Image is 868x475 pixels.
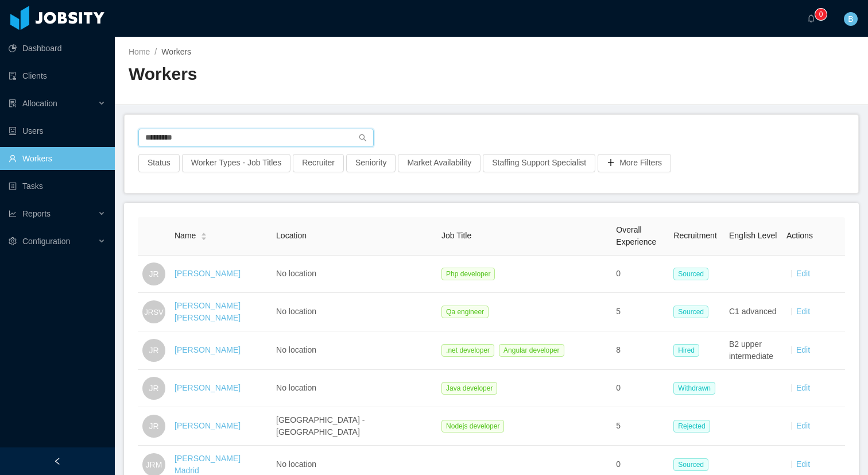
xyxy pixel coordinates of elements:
[175,421,241,430] a: [PERSON_NAME]
[796,383,810,392] a: Edit
[673,231,716,240] span: Recruitment
[729,231,777,240] span: English Level
[796,345,810,354] a: Edit
[786,231,813,240] span: Actions
[22,237,70,246] span: Configuration
[796,421,810,430] a: Edit
[272,370,437,407] td: No location
[441,231,471,240] span: Job Title
[9,175,106,198] a: icon: profileTasks
[398,154,480,172] button: Market Availability
[129,47,150,56] a: Home
[359,134,367,142] i: icon: search
[22,209,51,218] span: Reports
[611,407,669,446] td: 5
[201,235,207,239] i: icon: caret-down
[616,225,656,246] span: Overall Experience
[807,14,815,22] i: icon: bell
[201,231,207,235] i: icon: caret-up
[22,99,57,108] span: Allocation
[611,370,669,407] td: 0
[200,231,207,239] div: Sort
[848,12,853,26] span: B
[673,306,708,318] span: Sourced
[182,154,290,172] button: Worker Types - Job Titles
[815,9,827,20] sup: 0
[673,383,720,392] a: Withdrawn
[149,262,158,285] span: JR
[272,331,437,370] td: No location
[673,382,715,395] span: Withdrawn
[161,47,191,56] span: Workers
[673,344,699,357] span: Hired
[796,307,810,316] a: Edit
[9,37,106,60] a: icon: pie-chartDashboard
[175,301,241,322] a: [PERSON_NAME] [PERSON_NAME]
[673,307,713,316] a: Sourced
[175,269,241,278] a: [PERSON_NAME]
[673,269,713,278] a: Sourced
[144,301,164,323] span: JRSV
[483,154,595,172] button: Staffing Support Specialist
[724,293,782,331] td: C1 advanced
[272,256,437,293] td: No location
[293,154,344,172] button: Recruiter
[673,421,714,430] a: Rejected
[673,420,710,432] span: Rejected
[9,237,17,245] i: icon: setting
[499,344,564,357] span: Angular developer
[149,377,158,400] span: JR
[673,459,713,469] a: Sourced
[149,339,158,362] span: JR
[673,268,708,280] span: Sourced
[175,454,241,475] a: [PERSON_NAME] Madrid
[175,383,241,392] a: [PERSON_NAME]
[796,459,810,469] a: Edit
[441,306,489,318] span: Qa engineer
[611,331,669,370] td: 8
[272,407,437,446] td: [GEOGRAPHIC_DATA] - [GEOGRAPHIC_DATA]
[441,344,494,357] span: .net developer
[346,154,396,172] button: Seniority
[441,268,495,280] span: Php developer
[175,345,241,354] a: [PERSON_NAME]
[9,147,106,170] a: icon: userWorkers
[149,415,158,438] span: JR
[154,47,157,56] span: /
[272,293,437,331] td: No location
[9,99,17,107] i: icon: solution
[138,154,180,172] button: Status
[9,64,106,87] a: icon: auditClients
[441,420,504,432] span: Nodejs developer
[611,293,669,331] td: 5
[129,63,491,86] h2: Workers
[611,256,669,293] td: 0
[9,210,17,218] i: icon: line-chart
[441,382,497,395] span: Java developer
[9,119,106,142] a: icon: robotUsers
[724,331,782,370] td: B2 upper intermediate
[673,458,708,471] span: Sourced
[598,154,671,172] button: icon: plusMore Filters
[276,231,307,240] span: Location
[796,269,810,278] a: Edit
[175,230,196,242] span: Name
[673,345,704,354] a: Hired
